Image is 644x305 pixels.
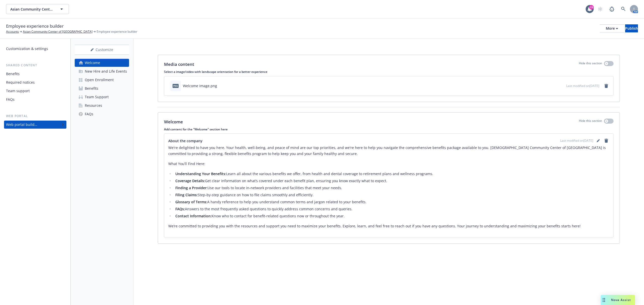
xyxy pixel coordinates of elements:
span: About the company [168,138,203,143]
div: Welcome image.png [183,83,217,88]
div: Required notices [6,78,35,86]
div: Drag to move [601,295,607,305]
span: Employee experience builder [6,23,64,29]
button: preview file [560,83,564,88]
div: FAQs [6,95,15,104]
a: Start snowing [595,4,605,14]
button: Customize [75,45,129,55]
p: Select a image/video with landscape orientation for a better experience [164,70,614,74]
strong: FAQs: [175,207,185,211]
a: Web portal builder [4,121,66,129]
div: 19 [589,5,594,10]
li: Answers to the most frequently asked questions to quickly address common concerns and queries. [174,206,609,212]
div: Publish [625,25,638,32]
button: Asian Community Center of [GEOGRAPHIC_DATA] [6,4,69,14]
strong: Contact Information: [175,214,212,218]
div: Benefits [6,70,20,78]
strong: Understanding Your Benefits: [175,171,226,176]
a: editPencil [595,138,601,144]
a: Required notices [4,78,66,86]
span: Nova Assist [611,298,631,302]
a: Welcome [75,59,129,67]
div: Customization & settings [6,45,48,53]
a: Report a Bug [607,4,617,14]
div: Shared content [4,63,66,68]
a: Search [618,4,628,14]
div: Open Enrollment [85,76,114,84]
a: Team Support [75,93,129,101]
button: download file [552,83,556,88]
div: Team support [6,87,30,95]
span: png [173,84,179,88]
p: Media content [164,61,194,68]
div: Team Support [85,93,109,101]
p: What You’ll Find Here: [168,161,609,167]
button: Publish [625,24,638,32]
p: Add content for the "Welcome" section here [164,127,614,131]
span: Employee experience builder [97,29,137,34]
li: Step-by-step guidance on how to file claims smoothly and efficiently. [174,192,609,198]
div: Web portal builder [6,121,37,129]
a: Resources [75,101,129,110]
div: More [606,25,618,32]
p: Hide this section [579,119,602,125]
div: Resources [85,101,102,110]
div: New Hire and Life Events [85,67,127,75]
p: We’re committed to providing you with the resources and support you need to maximize your benefit... [168,223,609,229]
button: More [600,24,624,32]
li: Use our tools to locate in-network providers and facilities that meet your needs. [174,185,609,191]
p: Hide this section [579,61,602,68]
strong: Glossary of Terms: [175,199,207,204]
span: Last modified on [DATE] [566,84,599,88]
a: FAQs [4,95,66,104]
p: Welcome [164,119,183,125]
a: Customization & settings [4,45,66,53]
div: FAQs [85,110,93,118]
p: We're delighted to have you here. Your health, well-being, and peace of mind are our top prioriti... [168,145,609,157]
a: Accounts [6,29,19,34]
li: A handy reference to help you understand common terms and jargon related to your benefits. [174,199,609,205]
a: remove [603,83,609,89]
li: Know who to contact for benefit-related questions now or throughout the year. [174,213,609,219]
span: Last modified on [DATE] [560,138,593,143]
div: Web portal [4,114,66,119]
a: Open Enrollment [75,76,129,84]
div: Benefits [85,84,98,92]
li: Get clear information on what’s covered under each benefit plan, ensuring you know exactly what t... [174,178,609,184]
li: Learn all about the various benefits we offer, from health and dental coverage to retirement plan... [174,171,609,177]
a: FAQs [75,110,129,118]
strong: Finding a Provider: [175,185,208,190]
a: New Hire and Life Events [75,67,129,75]
a: Asian Community Center of [GEOGRAPHIC_DATA] [23,29,93,34]
strong: Coverage Details: [175,178,205,183]
div: Customize [75,45,129,55]
a: Benefits [75,84,129,92]
a: Team support [4,87,66,95]
a: remove [603,138,609,144]
strong: Filing Claims: [175,192,198,197]
a: Benefits [4,70,66,78]
span: Asian Community Center of [GEOGRAPHIC_DATA] [10,7,54,12]
button: Nova Assist [601,295,635,305]
div: Welcome [85,59,100,67]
